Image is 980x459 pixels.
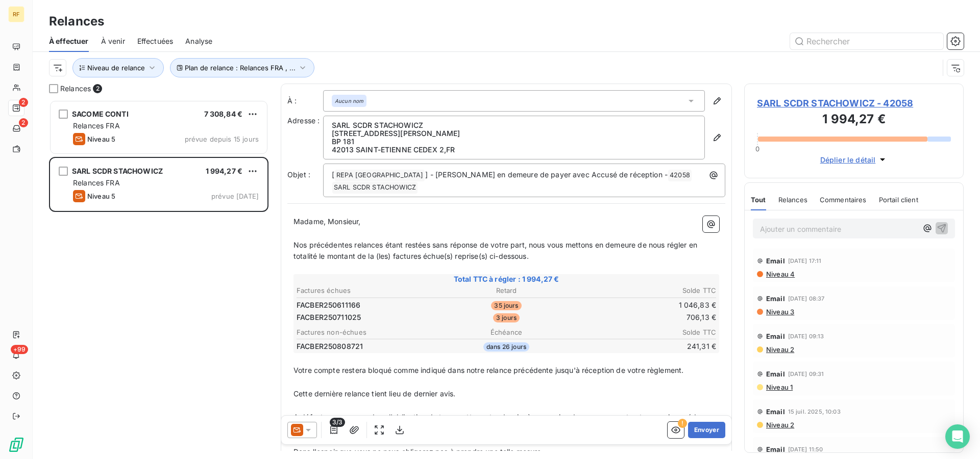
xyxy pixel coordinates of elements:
[72,110,129,118] span: SACOME CONTI
[49,12,104,31] h3: Relances
[577,327,717,338] th: Solde TTC
[755,145,759,153] span: 0
[788,409,841,415] span: 15 juil. 2025, 10:03
[293,240,699,261] span: Nos précédentes relances étant restées sans réponse de votre part, nous vous mettons en demeure d...
[185,135,259,143] span: prévue depuis 15 jours
[87,135,115,143] span: Niveau 5
[49,36,89,46] span: À effectuer
[60,84,91,94] span: Relances
[577,312,717,323] td: 706,13 €
[335,97,363,104] em: Aucun nom
[778,196,807,204] span: Relances
[945,424,970,449] div: Open Intercom Messenger
[101,36,125,46] span: À venir
[287,116,320,125] span: Adresse :
[436,327,576,338] th: Échéance
[49,100,268,459] div: grid
[788,446,823,452] span: [DATE] 11:50
[765,383,793,391] span: Niveau 1
[788,371,824,377] span: [DATE] 09:31
[790,33,943,49] input: Rechercher
[820,154,876,165] span: Déplier le détail
[757,96,951,110] span: SARL SCDR STACHOWICZ - 42058
[296,327,435,338] th: Factures non-échues
[72,58,164,77] button: Niveau de relance
[19,118,28,127] span: 2
[491,301,521,310] span: 35 jours
[493,313,520,322] span: 3 jours
[293,389,456,398] span: Cette dernière relance tient lieu de dernier avis.
[137,36,174,46] span: Effectuées
[293,217,361,226] span: Madame, Monsieur,
[766,445,785,453] span: Email
[765,308,794,316] span: Niveau 3
[577,341,717,352] td: 241,31 €
[788,258,822,264] span: [DATE] 17:11
[293,447,544,456] span: Dans l'espoir que vous ne nous obligerez pas à prendre une telle mesure.
[766,408,785,416] span: Email
[332,121,696,129] p: SARL SCDR STACHOWICZ
[293,413,709,433] span: A défaut, nous serons dans l'obligation de transmettre votre dossier à un service de recouvrement...
[11,345,28,354] span: +99
[295,274,718,284] span: Total TTC à régler : 1 994,27 €
[879,196,918,204] span: Portail client
[483,342,529,352] span: dans 26 jours
[170,58,314,77] button: Plan de relance : Relances FRA , ...
[8,437,24,453] img: Logo LeanPay
[765,421,794,429] span: Niveau 2
[757,110,951,130] h3: 1 994,27 €
[820,196,867,204] span: Commentaires
[93,84,102,93] span: 2
[211,192,259,200] span: prévue [DATE]
[73,178,120,187] span: Relances FRA
[751,196,766,204] span: Tout
[765,270,795,278] span: Niveau 4
[766,370,785,378] span: Email
[293,366,683,374] span: Votre compte restera bloqué comme indiqué dans notre relance précédente jusqu'à réception de votr...
[185,64,296,72] span: Plan de relance : Relances FRA , ...
[330,418,345,427] span: 3/3
[19,98,28,107] span: 2
[287,170,310,179] span: Objet :
[688,422,725,438] button: Envoyer
[788,295,825,302] span: [DATE] 08:37
[206,167,243,175] span: 1 994,27 €
[577,285,717,296] th: Solde TTC
[204,110,243,118] span: 7 308,84 €
[332,129,696,138] p: [STREET_ADDRESS][PERSON_NAME]
[788,333,824,339] span: [DATE] 09:13
[436,285,576,296] th: Retard
[297,312,361,322] span: FACBER250711025
[332,170,334,179] span: [
[297,300,360,310] span: FACBER250611166
[72,167,163,175] span: SARL SCDR STACHOWICZ
[296,341,435,352] td: FACBER250808721
[185,36,212,46] span: Analyse
[87,192,115,200] span: Niveau 5
[817,154,891,166] button: Déplier le détail
[287,96,323,106] label: À :
[87,64,145,72] span: Niveau de relance
[577,300,717,311] td: 1 046,83 €
[335,170,425,181] span: REPA [GEOGRAPHIC_DATA]
[332,182,418,194] span: SARL SCDR STACHOWICZ
[73,121,120,130] span: Relances FRA
[296,285,435,296] th: Factures échues
[332,138,696,146] p: BP 181
[425,170,668,179] span: ] - [PERSON_NAME] en demeure de payer avec Accusé de réception -
[332,146,696,154] p: 42013 SAINT-ETIENNE CEDEX 2 , FR
[765,345,794,354] span: Niveau 2
[668,170,692,181] span: 42058
[766,294,785,303] span: Email
[766,332,785,340] span: Email
[8,6,24,22] div: RF
[766,257,785,265] span: Email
